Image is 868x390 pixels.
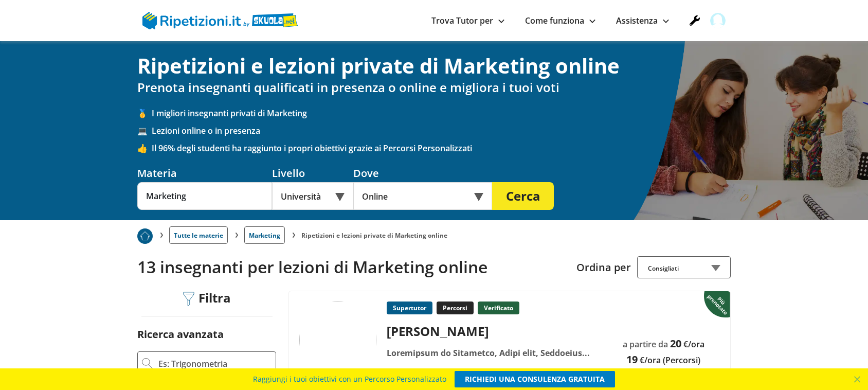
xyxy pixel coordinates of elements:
span: 👍 [137,143,152,154]
span: 19 [626,352,638,366]
div: Consigliati [637,256,731,278]
div: Online [353,182,492,210]
button: Cerca [492,182,554,210]
span: Il 96% degli studenti ha raggiunto i propri obiettivi grazie ai Percorsi Personalizzati [152,143,731,154]
img: user avatar [710,13,726,28]
a: Assistenza [616,15,669,26]
input: Es: Trigonometria [157,356,272,371]
img: Ricerca Avanzata [142,358,153,369]
div: [PERSON_NAME] [383,323,601,340]
nav: breadcrumb d-none d-tablet-block [137,220,731,244]
span: 💻 [137,125,152,136]
div: Università [272,182,353,210]
input: Es. Matematica [137,182,272,210]
label: Ordina per [576,260,631,274]
h1: Ripetizioni e lezioni private di Marketing online [137,54,731,78]
span: Lezioni online o in presenza [152,125,731,136]
h2: 13 insegnanti per lezioni di Marketing online [137,257,569,277]
span: Raggiungi i tuoi obiettivi con un Percorso Personalizzato [253,371,446,387]
span: a partire da [623,339,668,350]
a: Tutte le materie [169,226,228,244]
div: Livello [272,166,353,180]
img: Piu prenotato [137,228,153,244]
p: Verificato [478,302,519,314]
span: €/ora [683,339,704,350]
h2: Prenota insegnanti qualificati in presenza o online e migliora i tuoi voti [137,80,731,95]
span: 🥇 [137,108,152,119]
a: RICHIEDI UNA CONSULENZA GRATUITA [455,371,615,387]
img: logo Skuola.net | Ripetizioni.it [142,12,298,29]
p: Supertutor [387,302,432,314]
img: tutor a Milano - Giovanni [299,302,376,379]
img: Piu prenotato [704,290,732,318]
span: 20 [670,336,681,350]
span: I migliori insegnanti privati di Marketing [152,108,731,119]
div: Materia [137,166,272,180]
div: Filtra [179,291,234,307]
p: Percorsi [437,302,474,314]
li: Ripetizioni e lezioni private di Marketing online [301,231,447,240]
img: Filtra filtri mobile [183,292,194,306]
div: Dove [353,166,492,180]
div: Loremipsum do Sitametco, Adipi elit, Seddoeiusmo t incididu, Utlaboree do magnaali, Enimadm, Veni... [383,346,601,360]
a: Come funziona [525,15,595,26]
span: €/ora (Percorsi) [640,354,700,366]
label: Ricerca avanzata [137,327,224,341]
a: Marketing [244,226,285,244]
a: logo Skuola.net | Ripetizioni.it [142,14,298,25]
a: Trova Tutor per [431,15,504,26]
